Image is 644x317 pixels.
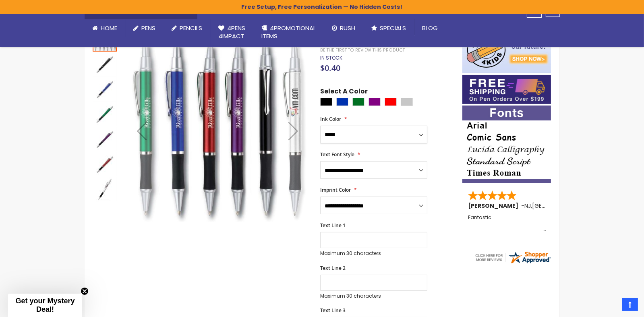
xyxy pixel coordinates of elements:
p: Maximum 30 characters [320,293,427,299]
iframe: Google Customer Reviews [578,295,644,317]
span: In stock [320,54,342,61]
a: 4pens.com certificate URL [474,259,551,266]
img: 4pens.com widget logo [474,250,551,265]
span: 4PROMOTIONAL ITEMS [262,24,316,40]
span: Text Font Style [320,151,354,158]
div: Sleeker Silver Pen [93,126,118,151]
div: Previous [126,27,158,236]
a: Rush [324,19,364,37]
img: Sleeker Silver Pen [93,52,117,77]
div: Sleeker Silver Pen [93,102,118,126]
img: Sleeker Silver Pen [93,177,117,201]
div: Silver [401,98,413,106]
span: Get your Mystery Deal! [15,297,75,313]
div: Green [352,98,364,106]
span: $0.40 [320,62,340,73]
img: Sleeker Silver Pen [93,152,117,176]
div: Next [277,27,309,236]
span: Specials [380,24,406,32]
div: Red [385,98,397,106]
span: Select A Color [320,87,368,98]
span: [PERSON_NAME] [468,202,521,210]
span: [GEOGRAPHIC_DATA] [532,202,591,210]
div: Sleeker Silver Pen [93,52,118,77]
a: Be the first to review this product [320,47,405,53]
img: font-personalization-examples [462,106,551,183]
img: Sleeker Silver Pen [93,102,117,126]
div: Black [320,98,332,106]
p: Maximum 30 characters [320,250,427,257]
img: Sleeker Silver Pen [93,77,117,102]
div: Get your Mystery Deal!Close teaser [8,294,82,317]
span: Text Line 3 [320,307,346,314]
button: Close teaser [81,287,89,295]
img: Free shipping on orders over $199 [462,75,551,104]
a: Pencils [164,19,211,37]
a: Home [85,19,126,37]
span: Ink Color [320,116,341,122]
span: Blog [422,24,438,32]
div: Availability [320,55,342,61]
span: NJ [524,202,531,210]
img: Sleeker Silver Pen [125,38,309,222]
span: Text Line 2 [320,265,346,271]
a: Specials [364,19,414,37]
span: Text Line 1 [320,222,346,229]
a: 4PROMOTIONALITEMS [254,19,324,46]
a: Blog [414,19,446,37]
a: Pens [126,19,164,37]
div: Sleeker Silver Pen [93,77,118,102]
img: 4pens 4 kids [462,27,551,73]
span: Imprint Color [320,186,351,193]
div: Sleeker Silver Pen [93,151,118,176]
span: - , [521,202,591,210]
span: Rush [340,24,356,32]
span: Home [101,24,118,32]
div: Sleeker Silver Pen [93,176,117,201]
a: 4Pens4impact [211,19,254,46]
div: Blue [336,98,348,106]
span: Pens [142,24,156,32]
span: 4Pens 4impact [219,24,246,40]
div: Fantastic [468,215,546,232]
span: Pencils [180,24,203,32]
div: Purple [369,98,381,106]
img: Sleeker Silver Pen [93,127,117,151]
